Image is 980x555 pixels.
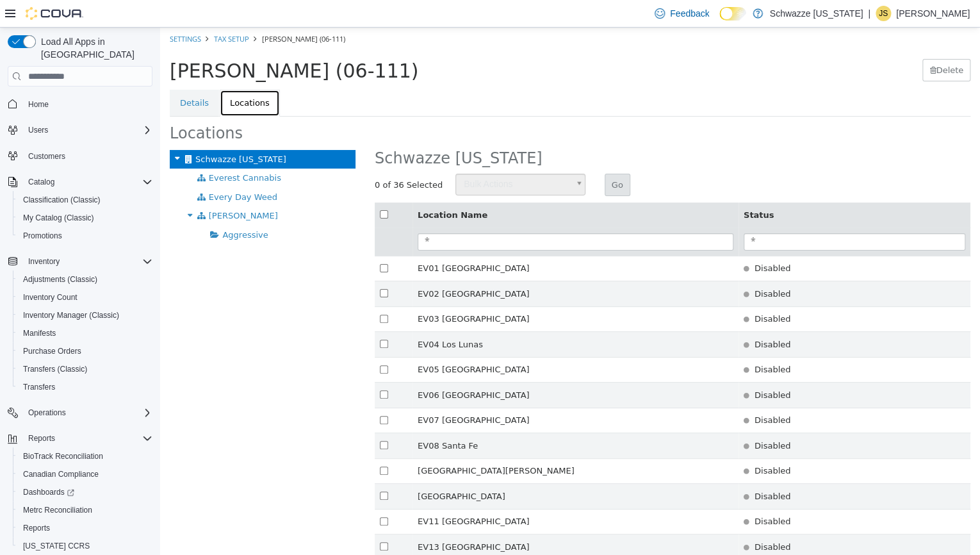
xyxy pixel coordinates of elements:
[18,290,152,305] span: Inventory Count
[28,433,55,443] span: Reports
[769,6,863,21] p: Schwazze [US_STATE]
[584,181,616,194] button: Status
[3,404,158,422] button: Operations
[670,7,709,20] span: Feedback
[578,355,810,381] td: Disabled
[28,125,48,135] span: Users
[3,147,158,165] button: Customers
[49,145,121,155] span: Everest Cannabis
[18,449,108,464] a: BioTrack Reconciliation
[23,328,56,338] span: Manifests
[18,485,79,500] a: Dashboards
[62,203,108,212] span: Aggressive
[13,378,158,396] button: Transfers
[879,6,888,21] span: JS
[252,329,578,355] td: EV05 [GEOGRAPHIC_DATA]
[3,253,158,270] button: Inventory
[18,502,97,518] a: Metrc Reconciliation
[18,272,152,287] span: Adjustments (Classic)
[60,62,120,89] a: Locations
[23,505,92,515] span: Metrc Reconciliation
[3,121,158,139] button: Users
[23,195,101,205] span: Classification (Classic)
[578,329,810,355] td: Disabled
[13,209,158,227] button: My Catalog (Classic)
[18,326,152,341] span: Manifests
[252,304,578,330] td: EV04 Los Lunas
[23,254,152,269] span: Inventory
[23,431,60,446] button: Reports
[49,165,117,174] span: Every Day Weed
[23,382,55,392] span: Transfers
[23,451,103,461] span: BioTrack Reconciliation
[13,465,158,483] button: Canadian Compliance
[23,431,152,446] span: Reports
[13,288,158,306] button: Inventory Count
[18,485,152,500] span: Dashboards
[252,279,578,304] td: EV03 [GEOGRAPHIC_DATA]
[54,6,89,16] a: Tax Setup
[13,306,158,324] button: Inventory Manager (Classic)
[28,408,66,418] span: Operations
[578,304,810,330] td: Disabled
[445,146,470,169] button: Go
[23,122,53,138] button: Users
[23,213,94,223] span: My Catalog (Classic)
[23,174,152,190] span: Catalog
[23,95,152,112] span: Home
[13,191,158,209] button: Classification (Classic)
[18,520,152,536] span: Reports
[252,481,578,507] td: EV11 [GEOGRAPHIC_DATA]
[578,228,810,254] td: Disabled
[578,481,810,507] td: Disabled
[49,183,118,193] span: [PERSON_NAME]
[23,469,99,479] span: Canadian Compliance
[3,173,158,191] button: Catalog
[23,149,70,164] a: Customers
[23,346,81,356] span: Purchase Orders
[18,210,99,226] a: My Catalog (Classic)
[13,270,158,288] button: Adjustments (Classic)
[18,467,104,482] a: Canadian Compliance
[10,32,258,54] span: [PERSON_NAME] (06-111)
[18,290,83,305] a: Inventory Count
[23,122,152,138] span: Users
[719,7,746,21] input: Dark Mode
[26,7,83,20] img: Cova
[876,6,891,21] div: Justine Sanchez
[23,541,90,551] span: [US_STATE] CCRS
[252,406,578,431] td: EV08 Santa Fe
[23,274,97,285] span: Adjustments (Classic)
[23,231,62,241] span: Promotions
[252,456,578,482] td: [GEOGRAPHIC_DATA]
[18,361,92,377] a: Transfers (Classic)
[18,502,152,518] span: Metrc Reconciliation
[13,447,158,465] button: BioTrack Reconciliation
[28,99,49,110] span: Home
[13,360,158,378] button: Transfers (Classic)
[10,62,59,89] a: Details
[215,151,282,164] span: 0 of 36 Selected
[35,127,126,137] span: Schwazze [US_STATE]
[18,538,152,554] span: Washington CCRS
[18,361,152,377] span: Transfers (Classic)
[18,308,124,323] a: Inventory Manager (Classic)
[18,192,152,208] span: Classification (Classic)
[18,326,61,341] a: Manifests
[578,456,810,482] td: Disabled
[23,254,65,269] button: Inventory
[23,174,60,190] button: Catalog
[578,254,810,279] td: Disabled
[18,228,67,244] a: Promotions
[23,523,50,533] span: Reports
[719,21,720,21] span: Dark Mode
[649,1,714,26] a: Feedback
[252,431,578,456] td: [GEOGRAPHIC_DATA][PERSON_NAME]
[18,344,152,359] span: Purchase Orders
[23,364,87,374] span: Transfers (Classic)
[13,501,158,519] button: Metrc Reconciliation
[3,94,158,113] button: Home
[18,210,152,226] span: My Catalog (Classic)
[23,405,71,420] button: Operations
[36,35,152,61] span: Load All Apps in [GEOGRAPHIC_DATA]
